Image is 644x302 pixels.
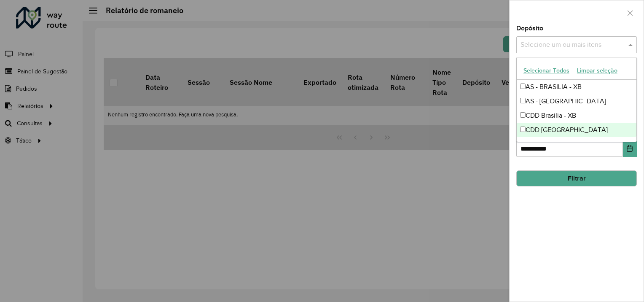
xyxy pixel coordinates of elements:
[516,57,637,142] ng-dropdown-panel: Options list
[517,80,636,94] div: AS - BRASILIA - XB
[520,64,573,77] button: Selecionar Todos
[517,94,636,108] div: AS - [GEOGRAPHIC_DATA]
[573,64,621,77] button: Limpar seleção
[623,140,637,157] button: Choose Date
[516,23,543,33] label: Depósito
[516,170,637,186] button: Filtrar
[517,108,636,123] div: CDD Brasilia - XB
[517,123,636,137] div: CDD [GEOGRAPHIC_DATA]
